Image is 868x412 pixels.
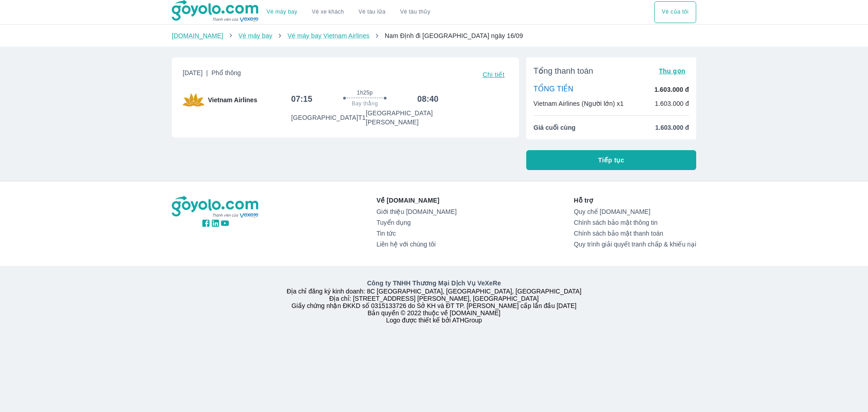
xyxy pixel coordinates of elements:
a: Chính sách bảo mật thông tin [574,219,696,226]
a: Tin tức [377,230,457,237]
span: Tổng thanh toán [533,66,593,76]
a: Quy chế [DOMAIN_NAME] [574,208,696,215]
h6: 08:40 [417,94,439,104]
button: Chi tiết [479,68,508,81]
h6: 07:15 [291,94,312,104]
nav: breadcrumb [172,31,696,40]
a: Giới thiệu [DOMAIN_NAME] [377,208,457,215]
p: [GEOGRAPHIC_DATA][PERSON_NAME] [366,109,439,127]
span: Tiếp tục [598,156,624,165]
p: Vietnam Airlines (Người lớn) x1 [533,99,623,108]
button: Tiếp tục [526,150,696,170]
span: Thu gọn [659,67,685,75]
div: Địa chỉ đăng ký kinh doanh: 8C [GEOGRAPHIC_DATA], [GEOGRAPHIC_DATA], [GEOGRAPHIC_DATA] Địa chỉ: [... [166,279,702,324]
a: Liên hệ với chúng tôi [377,241,457,248]
span: [DATE] [183,68,241,81]
span: 1h25p [357,89,373,96]
a: Vé máy bay [267,9,297,15]
p: Công ty TNHH Thương Mại Dịch Vụ VeXeRe [174,279,694,288]
span: Bay thẳng [352,100,378,107]
span: | [206,69,208,76]
button: Thu gọn [655,65,689,77]
a: Tuyển dụng [377,219,457,226]
a: Quy trình giải quyết tranh chấp & khiếu nại [574,241,696,248]
button: Vé tàu thủy [393,1,438,23]
span: Phổ thông [212,69,241,76]
span: Nam Định đi [GEOGRAPHIC_DATA] ngày 16/09 [385,32,523,39]
span: Vietnam Airlines [208,95,257,104]
img: logo [172,196,259,218]
p: 1.603.000 đ [655,99,689,108]
div: choose transportation mode [654,1,696,23]
p: [GEOGRAPHIC_DATA] T1 [291,113,366,122]
p: Hỗ trợ [574,196,696,205]
a: Vé máy bay Vietnam Airlines [288,32,370,39]
p: Về [DOMAIN_NAME] [377,196,457,205]
a: Chính sách bảo mật thanh toán [574,230,696,237]
a: Vé xe khách [312,9,344,15]
a: Vé tàu lửa [351,1,393,23]
span: Giá cuối cùng [533,123,576,132]
div: choose transportation mode [259,1,438,23]
p: 1.603.000 đ [655,85,689,94]
p: TỔNG TIỀN [533,85,573,95]
span: 1.603.000 đ [655,123,689,132]
button: Vé của tôi [654,1,696,23]
a: [DOMAIN_NAME] [172,32,223,39]
a: Vé máy bay [238,32,272,39]
span: Chi tiết [483,71,505,78]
